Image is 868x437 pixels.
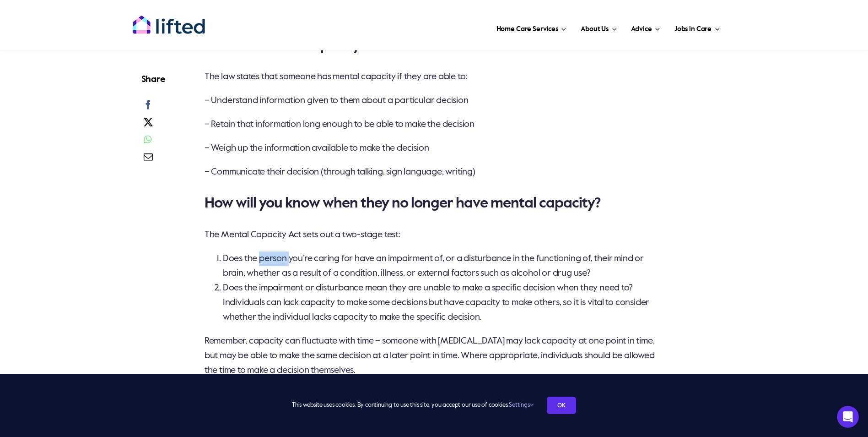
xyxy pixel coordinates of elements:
p: The Mental Capacity Act sets out a two-stage test: [205,228,664,242]
p: – Understand information given to them about a particular decision [205,93,664,108]
a: About Us [578,14,619,41]
li: Does the person you’re caring for have an impairment of, or a disturbance in the functioning of, ... [223,251,664,281]
p: – Communicate their decision (through talking, sign language, writing) [205,165,664,180]
p: Remember, capacity can fluctuate with time – someone with [MEDICAL_DATA] may lack capacity at one... [205,334,664,378]
span: About Us [581,22,609,37]
iframe: Intercom live chat [837,406,859,428]
a: OK [547,397,576,414]
nav: Main Menu [235,14,722,41]
p: The law states that someone has mental capacity if they are able to: [205,70,664,84]
a: Jobs in Care [672,14,722,41]
p: – Weigh up the information available to make the decision [205,141,664,156]
a: Settings [509,402,533,408]
a: Facebook [141,98,156,116]
span: This website uses cookies. By continuing to use this site, you accept our use of cookies. [292,398,533,413]
a: Home Care Services [494,14,569,41]
p: – Retain that information long enough to be able to make the decision [205,117,664,132]
a: Advice [628,14,662,41]
a: X [141,116,156,133]
li: Does the impairment or disturbance mean they are unable to make a specific decision when they nee... [223,281,664,325]
span: Jobs in Care [674,22,712,37]
a: WhatsApp [141,133,154,151]
h3: How will you know when they no longer have mental capacity? [205,194,664,213]
span: Advice [631,22,652,37]
span: Home Care Services [496,22,558,37]
a: lifted-logo [132,15,205,24]
h4: Share [141,73,165,86]
a: Email [141,151,156,168]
